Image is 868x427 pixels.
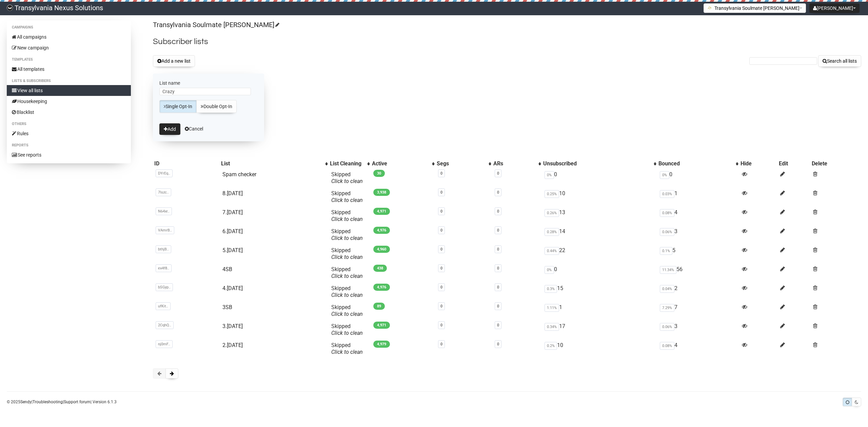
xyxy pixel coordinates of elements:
[542,263,657,282] td: 0
[660,285,674,293] span: 0.04%
[7,141,131,149] li: Reports
[331,209,363,222] span: Skipped
[373,189,390,196] span: 3,938
[545,266,554,274] span: 0%
[331,178,363,184] a: Click to clean
[440,285,442,289] a: 0
[440,304,442,308] a: 0
[185,126,203,131] a: Cancel
[497,190,499,195] a: 0
[440,266,442,270] a: 0
[660,190,674,198] span: 0.03%
[156,302,171,310] span: ufKit..
[7,149,131,160] a: See reports
[156,340,173,348] span: nj0mF..
[196,100,237,113] a: Double Opt-In
[156,321,174,329] span: 2CqhQ..
[545,304,559,312] span: 1.11%
[543,160,651,167] div: Unsubscribed
[331,285,363,298] span: Skipped
[7,96,131,107] a: Housekeeping
[331,235,363,241] a: Click to clean
[437,160,485,167] div: Segs
[660,323,674,331] span: 0.06%
[33,400,63,404] a: Troubleshooting
[440,190,442,195] a: 0
[222,323,243,329] a: 3.[DATE]
[373,208,390,215] span: 4,971
[545,247,559,255] span: 0.44%
[20,400,32,404] a: Sendy
[159,88,251,95] input: The name of your new list
[657,206,739,225] td: 4
[497,304,499,308] a: 0
[222,190,243,197] a: 8.[DATE]
[542,320,657,339] td: 17
[156,207,172,215] span: N64xr..
[545,323,559,331] span: 0.34%
[440,342,442,346] a: 0
[331,323,363,336] span: Skipped
[497,209,499,213] a: 0
[440,171,442,176] a: 0
[660,266,676,274] span: 11.34%
[222,247,243,253] a: 5.[DATE]
[64,400,91,404] a: Support forum
[373,227,390,234] span: 4,976
[497,323,499,327] a: 0
[7,128,131,139] a: Rules
[492,159,542,168] th: ARs: No sort applied, activate to apply an ascending sort
[331,190,363,203] span: Skipped
[660,209,674,217] span: 0.08%
[373,322,390,329] span: 4,971
[542,282,657,301] td: 15
[658,160,732,167] div: Bounced
[810,159,861,168] th: Delete: No sort applied, sorting is disabled
[545,209,559,217] span: 0.26%
[707,5,713,11] img: 1.png
[542,339,657,358] td: 10
[159,123,180,135] button: Add
[741,160,776,167] div: Hide
[331,171,363,184] span: Skipped
[657,244,739,263] td: 5
[156,188,171,196] span: 7lszc..
[156,226,174,234] span: VAmrB..
[660,247,672,255] span: 0.1%
[497,228,499,232] a: 0
[497,342,499,346] a: 0
[493,160,535,167] div: ARs
[497,285,499,289] a: 0
[542,168,657,187] td: 0
[812,160,860,167] div: Delete
[7,120,131,128] li: Others
[657,263,739,282] td: 56
[542,244,657,263] td: 22
[222,304,232,310] a: 3SB
[7,32,131,42] a: All campaigns
[371,159,435,168] th: Active: No sort applied, activate to apply an ascending sort
[440,209,442,213] a: 0
[331,330,363,336] a: Click to clean
[156,169,173,177] span: DYrEq..
[657,339,739,358] td: 4
[497,266,499,270] a: 0
[440,323,442,327] a: 0
[7,398,117,406] p: © 2025 | | | Version 6.1.3
[7,23,131,32] li: Campaigns
[657,187,739,206] td: 1
[156,283,173,291] span: bSGyp..
[373,284,390,291] span: 4,976
[331,311,363,317] a: Click to clean
[153,21,278,29] a: Transylvania Soulmate [PERSON_NAME]
[777,159,810,168] th: Edit: No sort applied, sorting is disabled
[331,342,363,355] span: Skipped
[331,247,363,260] span: Skipped
[153,159,220,168] th: ID: No sort applied, sorting is disabled
[497,171,499,176] a: 0
[331,273,363,279] a: Click to clean
[657,301,739,320] td: 7
[7,56,131,64] li: Templates
[818,55,861,67] button: Search all lists
[331,349,363,355] a: Click to clean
